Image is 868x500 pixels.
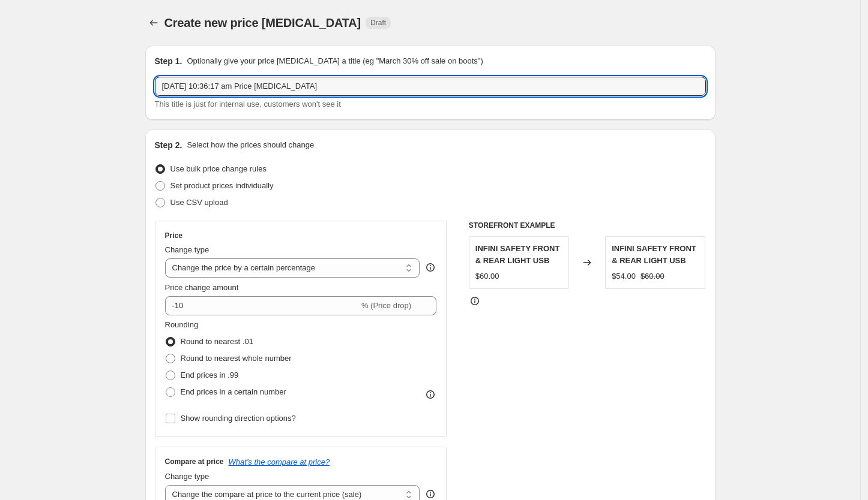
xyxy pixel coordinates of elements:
[181,354,292,363] span: Round to nearest whole number
[165,457,224,466] h3: Compare at price
[469,221,706,230] h6: STOREFRONT EXAMPLE
[181,371,239,379] span: End prices in .99
[361,301,411,310] span: % (Price drop)
[165,472,209,481] span: Change type
[165,320,199,329] span: Rounding
[164,16,361,29] span: Create new price [MEDICAL_DATA]
[155,100,341,109] span: This title is just for internal use, customers won't see it
[181,414,296,423] span: Show rounding direction options?
[165,231,182,240] h3: Price
[165,283,239,292] span: Price change amount
[640,270,665,282] strike: $60.00
[155,139,182,151] h2: Step 2.
[170,164,267,173] span: Use bulk price change rules
[170,198,228,207] span: Use CSV upload
[229,457,330,466] button: What's the compare at price?
[187,55,483,67] p: Optionally give your price [MEDICAL_DATA] a title (eg "March 30% off sale on boots")
[181,387,286,396] span: End prices in a certain number
[612,244,696,265] span: INFINI SAFETY FRONT & REAR LIGHT USB
[424,261,436,273] div: help
[155,55,182,67] h2: Step 1.
[612,270,636,282] div: $54.00
[165,296,359,315] input: -15
[187,139,314,151] p: Select how the prices should change
[424,488,436,500] div: help
[370,18,386,28] span: Draft
[475,270,499,282] div: $60.00
[155,77,706,96] input: 30% off holiday sale
[475,244,560,265] span: INFINI SAFETY FRONT & REAR LIGHT USB
[181,337,253,346] span: Round to nearest .01
[145,14,162,31] button: Price change jobs
[165,245,209,254] span: Change type
[170,181,274,190] span: Set product prices individually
